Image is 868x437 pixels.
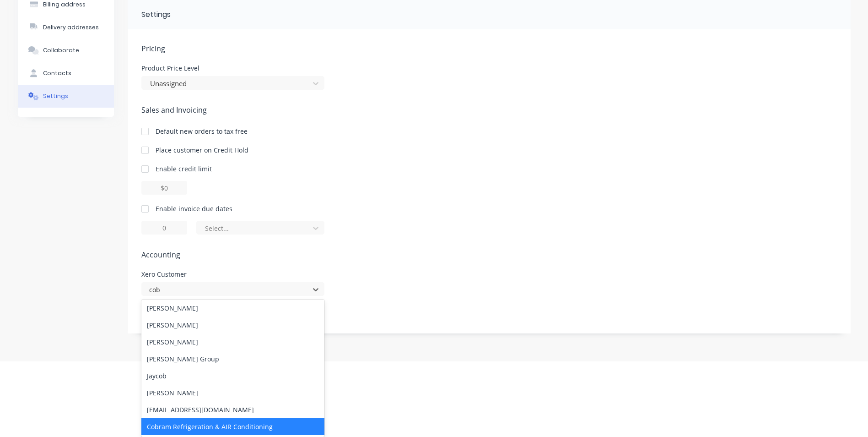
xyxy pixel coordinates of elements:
[141,9,171,20] div: Settings
[156,145,248,155] div: Place customer on Credit Hold
[43,0,86,9] div: Billing address
[141,350,324,367] div: [PERSON_NAME] Group
[141,300,324,317] div: [PERSON_NAME]
[141,401,324,418] div: [EMAIL_ADDRESS][DOMAIN_NAME]
[141,271,324,278] div: Xero Customer
[141,221,187,235] input: 0
[141,43,837,54] span: Pricing
[141,367,324,384] div: Jaycob
[156,126,248,136] div: Default new orders to tax free
[43,69,71,77] div: Contacts
[141,181,187,195] input: $0
[43,46,79,55] div: Collaborate
[18,39,114,62] button: Collaborate
[156,204,232,213] div: Enable invoice due dates
[18,16,114,39] button: Delivery addresses
[43,92,68,100] div: Settings
[43,23,99,32] div: Delivery addresses
[141,418,324,435] div: Cobram Refrigeration & AIR Conditioning
[141,65,324,71] div: Product Price Level
[205,224,304,233] div: Select...
[18,62,114,85] button: Contacts
[18,85,114,108] button: Settings
[141,249,837,260] span: Accounting
[156,164,212,174] div: Enable credit limit
[141,333,324,350] div: [PERSON_NAME]
[141,317,324,333] div: [PERSON_NAME]
[141,384,324,401] div: [PERSON_NAME]
[141,104,837,115] span: Sales and Invoicing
